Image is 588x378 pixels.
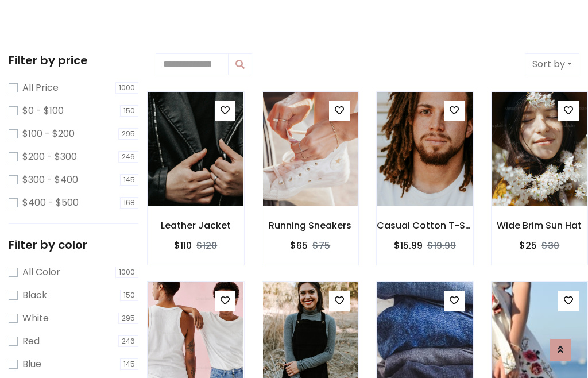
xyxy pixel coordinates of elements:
[115,267,138,278] span: 1000
[427,239,456,252] del: $19.99
[22,288,47,302] label: Black
[22,150,77,164] label: $200 - $300
[22,127,75,141] label: $100 - $200
[519,240,537,251] h6: $25
[22,196,79,210] label: $400 - $500
[9,53,138,67] h5: Filter by price
[312,239,330,252] del: $75
[262,220,359,231] h6: Running Sneakers
[22,334,40,348] label: Red
[120,197,138,209] span: 168
[22,265,60,279] label: All Color
[115,82,138,94] span: 1000
[118,128,138,140] span: 295
[22,357,41,371] label: Blue
[541,239,559,252] del: $30
[22,173,78,187] label: $300 - $400
[120,358,138,370] span: 145
[120,290,138,301] span: 150
[118,335,138,347] span: 246
[174,240,192,251] h6: $110
[22,81,59,95] label: All Price
[22,311,49,325] label: White
[525,53,579,75] button: Sort by
[377,220,473,231] h6: Casual Cotton T-Shirt
[120,174,138,186] span: 145
[148,220,244,231] h6: Leather Jacket
[9,238,138,252] h5: Filter by color
[290,240,308,251] h6: $65
[118,151,138,163] span: 246
[22,104,64,118] label: $0 - $100
[394,240,423,251] h6: $15.99
[492,220,588,231] h6: Wide Brim Sun Hat
[196,239,217,252] del: $120
[118,313,138,324] span: 295
[120,105,138,117] span: 150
